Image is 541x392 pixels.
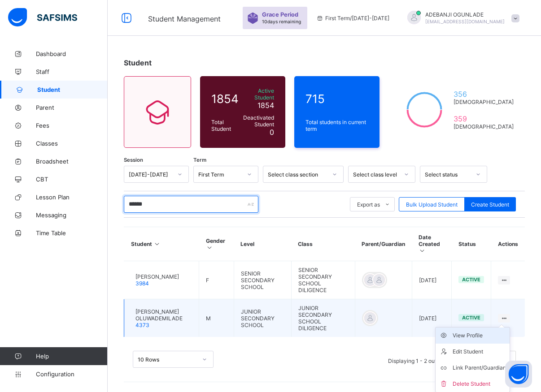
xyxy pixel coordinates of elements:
[243,87,274,101] span: Active Student
[135,322,149,328] span: 4373
[124,58,152,67] span: Student
[453,347,506,356] div: Edit Student
[305,119,368,132] span: Total students in current term
[454,90,514,99] span: 356
[471,201,509,208] span: Create Student
[305,92,368,106] span: 715
[234,227,291,261] th: Level
[124,157,143,163] span: Session
[262,19,301,24] span: 10 days remaining
[36,211,108,219] span: Messaging
[398,11,524,26] div: ADEBANJIOGUNLADE
[206,244,214,251] i: Sort in Ascending Order
[234,299,291,337] td: JUNIOR SECONDARY SCHOOL
[193,157,206,163] span: Term
[36,140,108,147] span: Classes
[452,227,491,261] th: Status
[36,122,108,129] span: Fees
[199,299,234,337] td: M
[291,299,355,337] td: JUNIOR SECONDARY SCHOOL DILIGENCE
[412,299,452,337] td: [DATE]
[257,101,274,110] span: 1854
[412,227,452,261] th: Date Created
[406,201,458,208] span: Bulk Upload Student
[199,261,234,299] td: F
[36,229,108,237] span: Time Table
[243,114,274,128] span: Deactivated Student
[138,356,197,363] div: 10 Rows
[135,273,179,280] span: [PERSON_NAME]
[505,361,532,388] button: Open asap
[148,14,221,23] span: Student Management
[36,68,108,75] span: Staff
[491,227,525,261] th: Actions
[36,50,108,57] span: Dashboard
[199,227,234,261] th: Gender
[381,351,454,369] li: Displaying 1 - 2 out of 2
[454,114,514,123] span: 359
[453,331,506,340] div: View Profile
[36,194,108,201] span: Lesson Plan
[462,314,480,321] span: active
[36,104,108,111] span: Parent
[453,379,506,388] div: Delete Student
[268,171,327,178] div: Select class section
[462,276,480,283] span: active
[198,171,242,178] div: First Term
[355,227,412,261] th: Parent/Guardian
[211,92,239,106] span: 1854
[291,227,355,261] th: Class
[419,247,426,254] i: Sort in Ascending Order
[316,15,389,22] span: session/term information
[124,227,199,261] th: Student
[353,171,399,178] div: Select class level
[135,280,149,287] span: 3984
[425,11,505,18] span: ADEBANJI OGUNLADE
[129,171,172,178] div: [DATE]-[DATE]
[209,116,241,134] div: Total Student
[425,171,471,178] div: Select status
[262,11,298,18] span: Grace Period
[247,13,258,24] img: sticker-purple.71386a28dfed39d6af7621340158ba97.svg
[357,201,380,208] span: Export as
[36,176,108,183] span: CBT
[454,99,514,105] span: [DEMOGRAPHIC_DATA]
[36,158,108,165] span: Broadsheet
[153,241,161,247] i: Sort in Ascending Order
[270,128,274,137] span: 0
[425,19,505,24] span: [EMAIL_ADDRESS][DOMAIN_NAME]
[8,8,77,27] img: safsims
[453,363,506,372] div: Link Parent/Guardian
[37,86,108,93] span: Student
[36,353,107,360] span: Help
[36,370,107,378] span: Configuration
[454,123,514,130] span: [DEMOGRAPHIC_DATA]
[234,261,291,299] td: SENIOR SECONDARY SCHOOL
[291,261,355,299] td: SENIOR SECONDARY SCHOOL DILIGENCE
[412,261,452,299] td: [DATE]
[135,308,192,322] span: [PERSON_NAME] OLUWADEMILADE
